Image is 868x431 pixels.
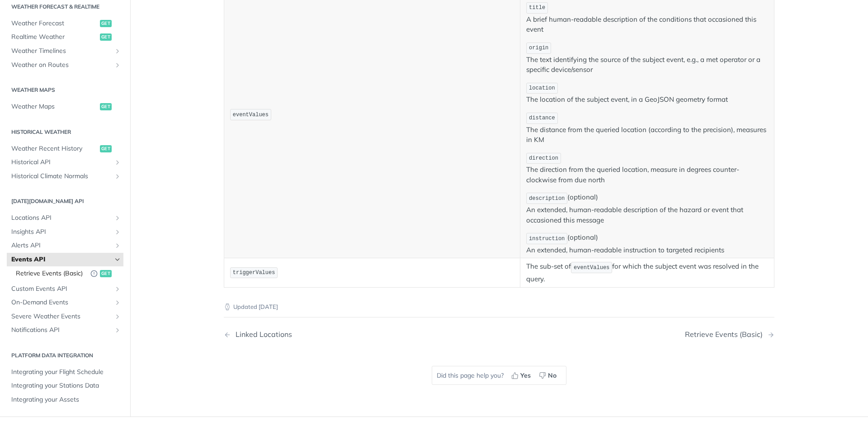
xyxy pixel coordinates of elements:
[11,326,112,335] span: Notifications API
[529,45,548,51] span: origin
[114,47,121,55] button: Show subpages for Weather Timelines
[432,366,566,385] div: Did this page help you?
[11,19,98,28] span: Weather Forecast
[548,371,557,380] span: No
[114,215,121,222] button: Show subpages for Locations API
[529,155,558,161] span: direction
[11,47,112,56] span: Weather Timelines
[7,282,123,296] a: Custom Events APIShow subpages for Custom Events API
[11,368,121,377] span: Integrating your Flight Schedule
[16,269,86,278] span: Retrieve Events (Basic)
[114,256,121,263] button: Hide subpages for Events API
[526,152,768,185] p: The direction from the queried location, measure in degrees counter-clockwise from due north
[224,321,774,348] nav: Pagination Controls
[7,58,123,72] a: Weather on RoutesShow subpages for Weather on Routes
[7,3,123,11] h2: Weather Forecast & realtime
[7,128,123,136] h2: Historical Weather
[685,330,767,339] div: Retrieve Events (Basic)
[7,310,123,323] a: Severe Weather EventsShow subpages for Severe Weather Events
[114,313,121,320] button: Show subpages for Severe Weather Events
[526,112,768,145] p: The distance from the queried location (according to the precision), measures in KM
[7,393,123,407] a: Integrating your Assets
[526,1,768,35] p: A brief human-readable description of the conditions that occasioned this event
[11,33,98,42] span: Realtime Weather
[11,267,123,281] a: Retrieve Events (Basic)Deprecated Endpointget
[7,86,123,95] h2: Weather Maps
[529,85,555,91] span: location
[11,395,121,404] span: Integrating your Assets
[11,242,112,251] span: Alerts API
[11,214,112,223] span: Locations API
[224,303,774,312] p: Updated [DATE]
[7,212,123,225] a: Locations APIShow subpages for Locations API
[7,239,123,253] a: Alerts APIShow subpages for Alerts API
[526,42,768,75] p: The text identifying the source of the subject event, e.g., a met operator or a specific device/s...
[526,192,768,225] p: (optional) An extended, human-readable description of the hazard or event that occasioned this me...
[7,324,123,337] a: Notifications APIShow subpages for Notifications API
[7,142,123,156] a: Weather Recent Historyget
[11,227,112,237] span: Insights API
[529,5,545,11] span: title
[529,195,565,202] span: description
[508,369,536,382] button: Yes
[100,34,112,41] span: get
[7,198,123,206] h2: [DATE][DOMAIN_NAME] API
[7,351,123,360] h2: Platform DATA integration
[114,228,121,236] button: Show subpages for Insights API
[11,61,112,70] span: Weather on Routes
[11,255,112,264] span: Events API
[100,20,112,27] span: get
[11,284,112,294] span: Custom Events API
[7,296,123,310] a: On-Demand EventsShow subpages for On-Demand Events
[7,31,123,44] a: Realtime Weatherget
[574,265,609,271] span: eventValues
[526,82,768,105] p: The location of the subject event, in a GeoJSON geometry format
[100,103,112,110] span: get
[7,225,123,239] a: Insights APIShow subpages for Insights API
[526,232,768,255] p: (optional) An extended, human-readable instruction to targeted recipients
[114,159,121,166] button: Show subpages for Historical API
[100,145,112,152] span: get
[224,330,460,339] a: Previous Page: Linked Locations
[529,236,565,242] span: instruction
[11,312,112,321] span: Severe Weather Events
[114,173,121,180] button: Show subpages for Historical Climate Normals
[233,270,275,276] span: triggerValues
[11,102,98,111] span: Weather Maps
[100,270,112,277] span: get
[233,112,269,118] span: eventValues
[11,298,112,308] span: On-Demand Events
[7,365,123,379] a: Integrating your Flight Schedule
[7,253,123,266] a: Events APIHide subpages for Events API
[11,382,121,391] span: Integrating your Stations Data
[114,327,121,334] button: Show subpages for Notifications API
[7,100,123,114] a: Weather Mapsget
[231,330,292,339] div: Linked Locations
[114,62,121,69] button: Show subpages for Weather on Routes
[11,144,98,153] span: Weather Recent History
[114,285,121,293] button: Show subpages for Custom Events API
[7,17,123,30] a: Weather Forecastget
[685,330,774,339] a: Next Page: Retrieve Events (Basic)
[7,156,123,170] a: Historical APIShow subpages for Historical API
[11,172,112,181] span: Historical Climate Normals
[114,299,121,307] button: Show subpages for On-Demand Events
[7,170,123,183] a: Historical Climate NormalsShow subpages for Historical Climate Normals
[536,369,561,382] button: No
[90,269,98,279] button: Deprecated Endpoint
[7,44,123,58] a: Weather TimelinesShow subpages for Weather Timelines
[7,379,123,393] a: Integrating your Stations Data
[520,371,531,380] span: Yes
[11,158,112,167] span: Historical API
[526,261,768,284] p: The sub-set of for which the subject event was resolved in the query.
[529,115,555,121] span: distance
[114,242,121,250] button: Show subpages for Alerts API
